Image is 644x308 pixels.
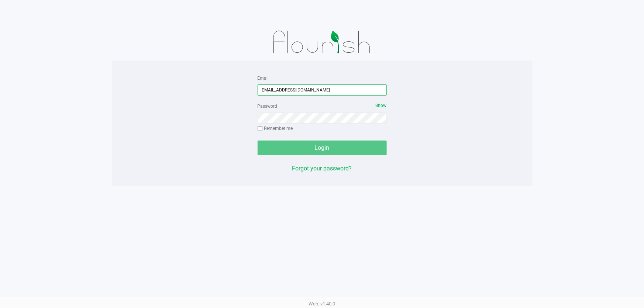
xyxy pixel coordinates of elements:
[258,103,278,110] label: Password
[376,103,387,108] span: Show
[258,126,263,131] input: Remember me
[258,125,293,132] label: Remember me
[258,75,269,82] label: Email
[292,164,352,173] button: Forgot your password?
[309,301,335,307] span: Web: v1.40.0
